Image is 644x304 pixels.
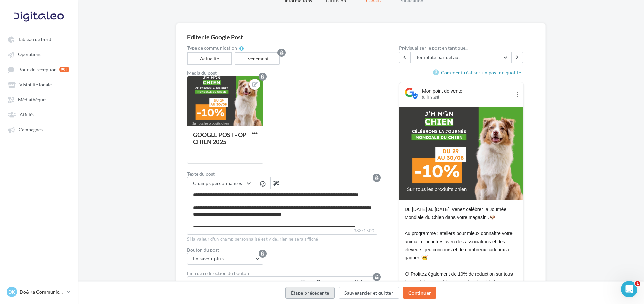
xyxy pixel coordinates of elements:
a: Comment réaliser un post de qualité [433,68,524,77]
div: Mon point de vente [422,88,511,94]
div: à l'instant [422,94,511,100]
div: Prévisualiser le post en tant que... [399,46,524,50]
span: En savoir plus [193,256,224,261]
label: Evénement [235,52,280,65]
iframe: Intercom live chat [621,281,637,297]
span: Opérations [18,52,41,57]
button: Étape précédente [285,287,335,299]
span: Tableau de bord [18,36,51,42]
label: Bouton du post [187,248,377,252]
span: 1 [635,281,640,286]
span: Visibilité locale [19,82,52,87]
a: Boîte de réception 99+ [4,63,74,76]
label: Lien de redirection du bouton [187,271,249,276]
div: GOOGLE POST - OP CHIEN 2025 [193,131,246,145]
div: Si la valeur d'un champ personnalisé est vide, rien ne sera affiché [187,235,377,242]
a: Tableau de bord [4,33,74,45]
span: Type de communication [187,46,237,50]
button: Template par défaut [410,52,511,63]
button: Continuer [403,287,436,299]
a: Affiliés [4,108,74,120]
a: Visibilité locale [4,78,74,90]
label: 383/1500 [187,227,377,235]
span: Médiathèque [18,97,46,103]
a: DK Do&Ka Communication [5,285,72,298]
div: Editer le Google Post [187,34,534,40]
label: Actualité [187,52,232,65]
button: Champs personnalisés [187,177,255,189]
span: Champs personnalisés [193,180,242,186]
span: Boîte de réception [18,66,57,72]
button: En savoir plus [187,253,263,265]
span: DK [8,288,15,295]
span: Affiliés [20,112,34,117]
button: Champs personnalisés [310,276,377,288]
img: GOOGLE POST - OP CHIEN 2025 [399,107,523,200]
p: Do&Ka Communication [20,288,64,295]
span: Champs personnalisés [316,279,365,285]
a: Médiathèque [4,93,74,105]
button: Sauvegarder et quitter [339,287,399,299]
a: Opérations [4,48,74,60]
label: Texte du post [187,172,377,176]
div: Media du post [187,71,377,75]
a: Campagnes [4,123,74,135]
div: 99+ [59,67,69,72]
span: Campagnes [19,127,43,133]
div: Du [DATE] au [DATE], venez célébrer la Journée Mondiale du Chien dans votre magasin .🐶 Au program... [405,205,518,302]
span: Template par défaut [416,54,460,60]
